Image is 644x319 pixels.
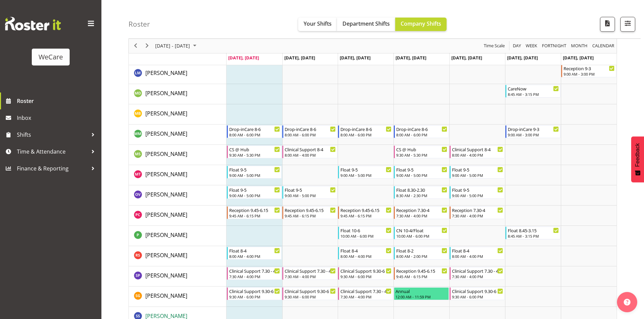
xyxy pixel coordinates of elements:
td: Sabnam Pun resource [129,266,226,287]
div: Mehreen Sardar"s event - CS @ Hub Begin From Thursday, October 2, 2025 at 9:30:00 AM GMT+13:00 En... [394,145,449,158]
h4: Roster [128,20,150,28]
span: Day [512,42,522,50]
div: 7:30 AM - 4:00 PM [285,274,336,279]
div: 9:00 AM - 5:00 PM [229,193,280,198]
div: Olive Vermazen"s event - Float 9-5 Begin From Friday, October 3, 2025 at 9:00:00 AM GMT+13:00 End... [450,186,505,199]
div: Clinical Support 7.30 - 4 [229,267,280,274]
div: Penny Clyne-Moffat"s event - Reception 7.30-4 Begin From Thursday, October 2, 2025 at 7:30:00 AM ... [394,206,449,219]
div: Float 9-5 [229,166,280,173]
span: [DATE], [DATE] [396,55,426,61]
div: 9:00 AM - 5:00 PM [452,172,503,178]
div: Clinical Support 8-4 [452,146,503,153]
div: Sabnam Pun"s event - Clinical Support 7.30 - 4 Begin From Tuesday, September 30, 2025 at 7:30:00 ... [282,267,337,280]
div: Penny Clyne-Moffat"s event - Reception 9.45-6.15 Begin From Tuesday, September 30, 2025 at 9:45:0... [282,206,337,219]
span: [PERSON_NAME] [145,170,187,178]
span: [PERSON_NAME] [145,292,187,299]
div: Float 8-2 [396,247,447,254]
div: Monique Telford"s event - Float 9-5 Begin From Friday, October 3, 2025 at 9:00:00 AM GMT+13:00 En... [450,166,505,179]
a: [PERSON_NAME] [145,69,187,77]
td: Penny Clyne-Moffat resource [129,206,226,226]
div: Rhianne Sharples"s event - Float 8-2 Begin From Thursday, October 2, 2025 at 8:00:00 AM GMT+13:00... [394,247,449,260]
div: 7:30 AM - 4:00 PM [452,213,503,218]
div: Matthew Mckenzie"s event - Drop-inCare 8-6 Begin From Thursday, October 2, 2025 at 8:00:00 AM GMT... [394,125,449,138]
button: Company Shifts [395,18,447,31]
span: [DATE], [DATE] [228,55,259,61]
div: Float 8-4 [229,247,280,254]
div: Drop-inCare 8-6 [229,126,280,132]
span: [DATE], [DATE] [451,55,482,61]
div: 8:00 AM - 4:00 PM [340,254,391,259]
button: Previous [131,42,140,50]
div: Reception 7.30-4 [396,207,447,213]
div: 9:30 AM - 6:00 PM [452,294,503,299]
div: Sanjita Gurung"s event - Clinical Support 7.30 - 4 Begin From Wednesday, October 1, 2025 at 7:30:... [338,287,393,300]
td: Marie-Claire Dickson-Bakker resource [129,84,226,104]
div: Clinical Support 9.30-6 [340,267,391,274]
td: Sanjita Gurung resource [129,287,226,307]
div: 7:30 AM - 4:00 PM [229,274,280,279]
div: Float 8-4 [340,247,391,254]
button: Timeline Day [512,42,522,50]
div: 9:00 AM - 5:00 PM [340,172,391,178]
div: Float 9-5 [229,186,280,193]
div: 10:00 AM - 6:00 PM [396,233,447,239]
span: Finance & Reporting [17,163,88,174]
div: Float 9-5 [452,166,503,173]
button: Fortnight [541,42,568,50]
div: Reception 9.45-6.15 [396,267,447,274]
div: Penny Clyne-Moffat"s event - Reception 9.45-6.15 Begin From Wednesday, October 1, 2025 at 9:45:00... [338,206,393,219]
div: 8:00 AM - 6:00 PM [285,132,336,137]
td: Lainie Montgomery resource [129,64,226,84]
td: Mehreen Sardar resource [129,145,226,165]
div: 9:00 AM - 5:00 PM [229,172,280,178]
div: Monique Telford"s event - Float 9-5 Begin From Monday, September 29, 2025 at 9:00:00 AM GMT+13:00... [227,166,282,179]
div: Sabnam Pun"s event - Clinical Support 9.30-6 Begin From Wednesday, October 1, 2025 at 9:30:00 AM ... [338,267,393,280]
span: [PERSON_NAME] [145,110,187,117]
div: Penny Clyne-Moffat"s event - Reception 7.30-4 Begin From Friday, October 3, 2025 at 7:30:00 AM GM... [450,206,505,219]
div: 10:00 AM - 6:00 PM [340,233,391,239]
span: Time Scale [483,42,505,50]
td: Matthew Brewer resource [129,104,226,125]
div: 9:00 AM - 5:00 PM [452,193,503,198]
div: 8:00 AM - 4:00 PM [229,254,280,259]
div: Clinical Support 7.30 - 4 [452,267,503,274]
td: Pooja Prabhu resource [129,226,226,246]
div: previous period [130,39,141,53]
a: [PERSON_NAME] [145,109,187,117]
span: Roster [17,96,98,106]
div: next period [141,39,153,53]
span: Company Shifts [401,20,441,27]
div: Float 9-5 [396,166,447,173]
button: Download a PDF of the roster according to the set date range. [600,17,615,32]
div: Mehreen Sardar"s event - Clinical Support 8-4 Begin From Friday, October 3, 2025 at 8:00:00 AM GM... [450,145,505,158]
button: Your Shifts [298,18,337,31]
span: Feedback [635,143,641,167]
div: 8:00 AM - 4:00 PM [285,152,336,158]
img: Rosterit website logo [5,17,61,30]
div: Drop-inCare 8-6 [285,126,336,132]
div: Lainie Montgomery"s event - Reception 9-3 Begin From Sunday, October 5, 2025 at 9:00:00 AM GMT+13... [561,64,616,77]
div: 9:30 AM - 5:30 PM [396,152,447,158]
div: 7:30 AM - 4:00 PM [452,274,503,279]
span: [PERSON_NAME] [145,211,187,218]
div: 9:45 AM - 6:15 PM [340,213,391,218]
span: [DATE], [DATE] [563,55,594,61]
div: Reception 9.45-6.15 [229,207,280,213]
div: Sanjita Gurung"s event - Annual Begin From Thursday, October 2, 2025 at 12:00:00 AM GMT+13:00 End... [394,287,449,300]
div: Rhianne Sharples"s event - Float 8-4 Begin From Monday, September 29, 2025 at 8:00:00 AM GMT+13:0... [227,247,282,260]
button: Department Shifts [337,18,395,31]
span: Fortnight [541,42,567,50]
div: CS @ Hub [396,146,447,153]
span: [PERSON_NAME] [145,69,187,77]
div: Pooja Prabhu"s event - Float 8.45-3.15 Begin From Saturday, October 4, 2025 at 8:45:00 AM GMT+13:... [505,227,560,239]
div: Reception 7.30-4 [452,207,503,213]
img: help-xxl-2.png [624,299,630,305]
div: 9:00 AM - 3:00 PM [564,71,615,77]
div: 8:45 AM - 3:15 PM [508,91,559,97]
div: 8:30 AM - 2:30 PM [396,193,447,198]
button: Filter Shifts [620,17,635,32]
div: 8:45 AM - 3:15 PM [508,233,559,239]
span: [DATE], [DATE] [284,55,315,61]
div: Clinical Support 8-4 [285,146,336,153]
div: Float 8-4 [452,247,503,254]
